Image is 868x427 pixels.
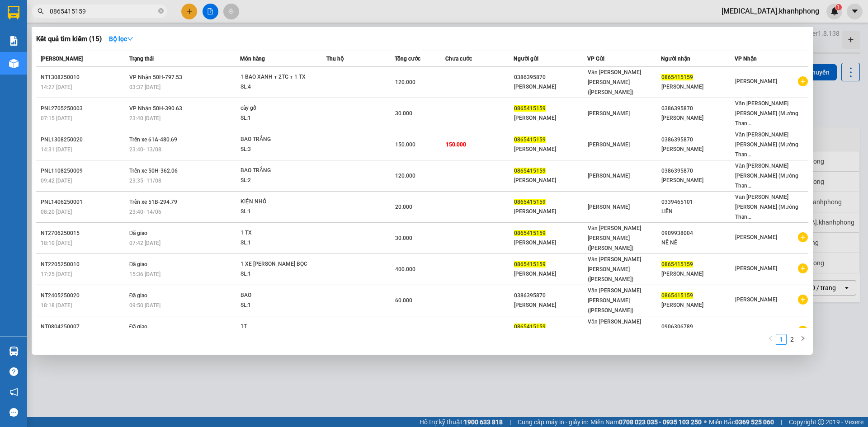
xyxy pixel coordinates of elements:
span: Người nhận [661,56,690,62]
li: 2 [787,334,797,345]
span: 07:42 [DATE] [129,240,160,246]
span: 18:18 [DATE] [41,302,72,309]
div: 0386395870 [661,104,734,113]
span: Văn [PERSON_NAME] [PERSON_NAME] (Mường Than... [735,131,798,158]
div: 0386395870 [661,166,734,176]
span: notification [9,388,18,396]
div: BAO [241,291,308,300]
li: 1 [776,334,787,345]
input: Tìm tên, số ĐT hoặc mã đơn [50,6,156,16]
span: Chưa cước [445,56,472,62]
span: 400.000 [395,266,415,272]
div: [PERSON_NAME] [514,113,587,123]
button: left [765,334,776,345]
span: message [9,408,18,417]
span: [PERSON_NAME] [588,141,630,148]
span: left [768,336,773,341]
a: 1 [776,334,786,344]
img: warehouse-icon [9,347,19,356]
div: 1T [241,322,308,332]
span: 07:15 [DATE] [41,115,72,122]
div: SL: 1 [241,113,308,123]
span: Văn [PERSON_NAME] [PERSON_NAME] (Mường Than... [735,194,798,220]
div: PNL1308250020 [41,135,127,145]
img: warehouse-icon [9,59,19,68]
h3: Kết quả tìm kiếm ( 15 ) [36,34,102,44]
span: Trên xe 61A-480.69 [129,136,177,143]
span: 120.000 [395,79,415,85]
span: 14:31 [DATE] [41,146,72,153]
span: 18:10 [DATE] [41,240,72,246]
img: solution-icon [9,36,19,46]
div: PNL2705250003 [41,104,127,113]
span: 0865415159 [514,261,546,267]
div: SL: 4 [241,82,308,92]
span: right [800,336,806,341]
button: Bộ lọcdown [102,32,141,46]
span: 23:35 - 11/08 [129,178,161,184]
span: 14:27 [DATE] [41,84,72,90]
div: [PERSON_NAME] [514,82,587,92]
div: [PERSON_NAME] [514,176,587,185]
span: 17:25 [DATE] [41,271,72,277]
span: 0865415159 [514,168,546,174]
span: Thu hộ [326,56,344,62]
div: 0906306789 [661,322,734,332]
div: cây gỗ [241,103,308,113]
span: close-circle [158,7,164,16]
span: Đã giao [129,324,148,330]
span: search [38,8,44,14]
span: 09:42 [DATE] [41,178,72,184]
span: 30.000 [395,110,412,117]
div: 0386395870 [661,135,734,145]
span: Tổng cước [395,56,420,62]
span: 0865415159 [514,324,546,330]
span: Trên xe 50H-362.06 [129,168,178,174]
div: [PERSON_NAME] [514,145,587,154]
span: 09:50 [DATE] [129,302,160,309]
span: 0865415159 [514,136,546,143]
span: 150.000 [395,141,415,148]
div: 0339465101 [661,197,734,207]
span: 23:40 - 13/08 [129,146,161,153]
div: [PERSON_NAME] [514,207,587,216]
span: [PERSON_NAME] [588,173,630,179]
span: Văn [PERSON_NAME] [PERSON_NAME] ([PERSON_NAME]) [588,69,641,95]
span: Văn [PERSON_NAME] [PERSON_NAME] ([PERSON_NAME]) [588,287,641,314]
div: 0386395870 [514,73,587,82]
div: LIÊN [661,207,734,216]
div: [PERSON_NAME] [661,82,734,92]
span: [PERSON_NAME] [735,78,777,84]
div: [PERSON_NAME] [514,300,587,310]
div: 0386395870 [514,291,587,300]
div: NT2205250010 [41,260,127,269]
div: [PERSON_NAME] [514,269,587,279]
span: 0865415159 [514,105,546,112]
div: SL: 1 [241,207,308,217]
span: 0865415159 [661,74,693,80]
span: plus-circle [798,232,808,242]
span: 15:36 [DATE] [129,271,160,277]
span: 150.000 [446,141,466,148]
span: 08:20 [DATE] [41,209,72,215]
strong: Bộ lọc [109,35,133,42]
div: SL: 2 [241,176,308,186]
div: PNL1406250001 [41,197,127,207]
span: VP Nhận [735,56,757,62]
span: Đã giao [129,261,148,267]
span: Đã giao [129,230,148,236]
div: NT2706250015 [41,229,127,238]
span: [PERSON_NAME] [41,56,83,62]
div: KIỆN NHỎ [241,197,308,207]
div: BAO TRẮNG [241,135,308,145]
img: logo-vxr [8,6,19,19]
span: [PERSON_NAME] [735,265,777,272]
div: SL: 1 [241,300,308,310]
div: 0909938004 [661,229,734,238]
span: [PERSON_NAME] [735,296,777,303]
div: [PERSON_NAME] [661,176,734,185]
div: NÊ NÊ [661,238,734,248]
span: 03:37 [DATE] [129,84,160,90]
div: [PERSON_NAME] [661,269,734,279]
a: 2 [787,334,797,344]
